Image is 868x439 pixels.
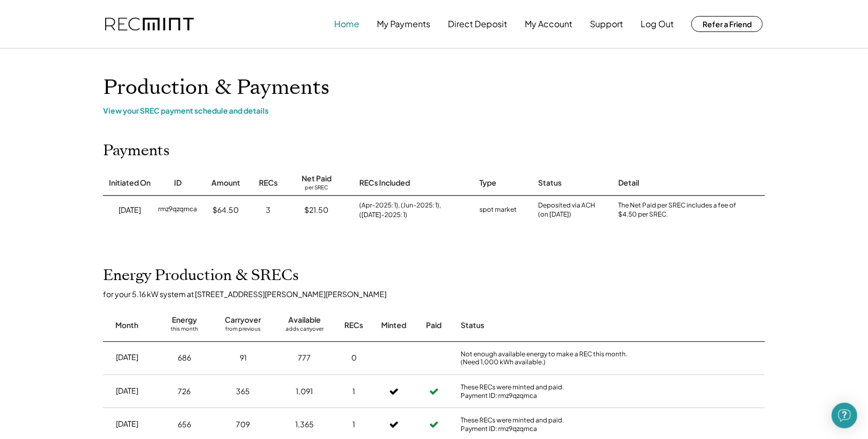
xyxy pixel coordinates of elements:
[618,201,741,219] div: The Net Paid per SREC includes a fee of $4.50 per SREC.
[211,178,240,188] div: Amount
[286,325,323,336] div: adds carryover
[305,184,328,192] div: per SREC
[178,419,191,430] div: 656
[427,320,442,331] div: Paid
[479,205,517,215] div: spot market
[538,201,595,219] div: Deposited via ACH (on [DATE])
[266,205,271,215] div: 3
[295,419,314,430] div: 1,365
[288,315,321,325] div: Available
[103,142,170,160] h2: Payments
[103,106,765,115] div: View your SREC payment schedule and details
[116,386,138,396] div: [DATE]
[691,16,763,32] button: Refer a Friend
[461,350,642,366] div: Not enough available energy to make a REC this month. (Need 1,000 kWh available.)
[116,320,139,331] div: Month
[351,353,357,363] div: 0
[116,352,138,363] div: [DATE]
[240,353,247,363] div: 91
[298,353,311,363] div: 777
[109,178,151,188] div: Initiated On
[334,13,359,35] button: Home
[359,178,410,188] div: RECs Included
[103,75,765,100] h1: Production & Payments
[103,267,299,285] h2: Energy Production & SRECs
[159,205,198,215] div: rmz9qzqmca
[226,325,261,336] div: from previous
[641,13,674,35] button: Log Out
[359,201,469,220] div: (Apr-2025: 1), (Jun-2025: 1), ([DATE]-2025: 1)
[305,205,329,215] div: $21.50
[213,205,239,215] div: $64.50
[116,419,138,429] div: [DATE]
[461,383,642,400] div: These RECs were minted and paid. Payment ID: rmz9qzqmca
[174,178,182,188] div: ID
[590,13,623,35] button: Support
[461,320,642,331] div: Status
[296,386,313,397] div: 1,091
[236,386,250,397] div: 365
[479,178,496,188] div: Type
[461,416,642,433] div: These RECs were minted and paid. Payment ID: rmz9qzqmca
[105,18,194,31] img: recmint-logotype%403x.png
[171,325,198,336] div: this month
[302,173,332,184] div: Net Paid
[172,315,197,325] div: Energy
[538,178,562,188] div: Status
[178,386,191,397] div: 726
[353,386,356,397] div: 1
[618,178,639,188] div: Detail
[345,320,364,331] div: RECs
[119,205,141,215] div: [DATE]
[225,315,262,325] div: Carryover
[259,178,278,188] div: RECs
[353,419,356,430] div: 1
[525,13,572,35] button: My Account
[448,13,507,35] button: Direct Deposit
[103,289,776,299] div: for your 5.16 kW system at [STREET_ADDRESS][PERSON_NAME][PERSON_NAME]
[382,320,407,331] div: Minted
[832,403,857,428] div: Open Intercom Messenger
[236,419,250,430] div: 709
[377,13,430,35] button: My Payments
[178,353,191,363] div: 686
